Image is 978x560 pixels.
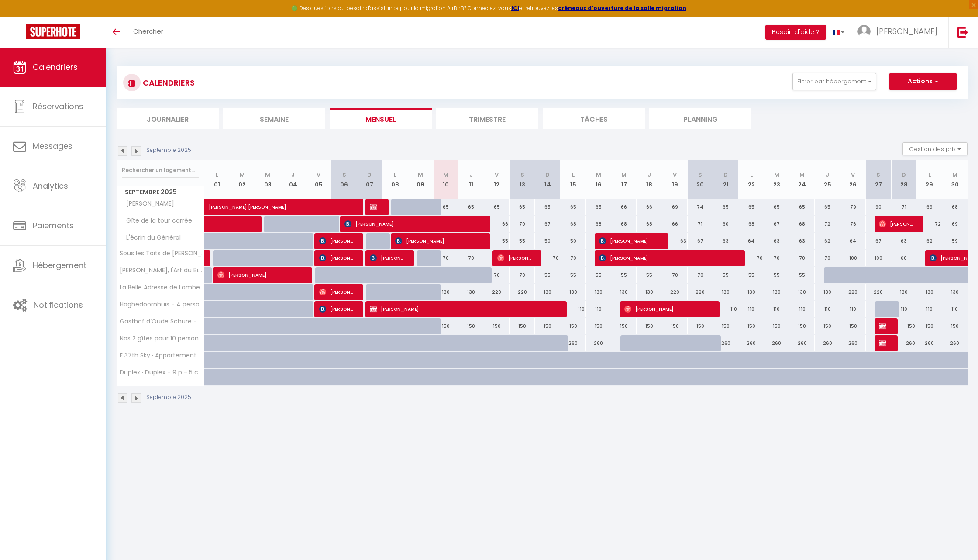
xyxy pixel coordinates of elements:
abbr: S [876,171,880,179]
div: 72 [815,216,840,232]
div: 130 [916,284,942,300]
div: 150 [916,318,942,334]
div: 65 [738,199,764,215]
abbr: L [572,171,575,179]
span: [PERSON_NAME] [118,199,176,209]
div: 220 [662,284,688,300]
span: Calendriers [33,62,78,72]
div: 68 [738,216,764,232]
div: 260 [942,335,968,351]
span: La Belle Adresse de Lambersart [118,284,206,291]
div: 110 [815,301,840,317]
div: 130 [560,284,585,300]
div: 65 [713,199,738,215]
th: 14 [535,160,560,199]
div: 130 [738,284,764,300]
abbr: M [265,171,270,179]
a: ... [PERSON_NAME] [851,17,948,48]
li: Tâches [543,108,645,129]
th: 01 [204,160,230,199]
span: [PERSON_NAME] [395,233,479,249]
div: 65 [433,199,458,215]
span: [PERSON_NAME] [217,267,302,283]
div: 67 [764,216,789,232]
div: 70 [764,250,789,266]
span: Haghedoornhuis - 4 personnes [118,301,206,308]
img: Super Booking [26,24,80,39]
div: 150 [458,318,484,334]
div: 220 [510,284,535,300]
strong: ICI [511,4,519,12]
div: 260 [586,335,611,351]
div: 63 [789,233,815,249]
span: Réservé Gasthof [879,318,887,334]
abbr: D [367,171,372,179]
li: Journalier [117,108,219,129]
div: 69 [942,216,968,232]
span: [PERSON_NAME] [879,216,913,232]
th: 12 [484,160,510,199]
div: 67 [688,233,713,249]
th: 30 [942,160,968,199]
span: [PERSON_NAME] [344,216,479,232]
div: 65 [764,199,789,215]
div: 70 [688,267,713,283]
span: Messages [33,141,72,151]
div: 70 [738,250,764,266]
div: 150 [560,318,585,334]
div: 59 [942,233,968,249]
div: 70 [535,250,560,266]
span: [PERSON_NAME], l'Art du Bien-Vivre [118,267,206,274]
div: 55 [738,267,764,283]
abbr: M [621,171,627,179]
div: 64 [840,233,866,249]
span: [PERSON_NAME] [624,301,709,317]
div: 55 [713,267,738,283]
th: 24 [789,160,815,199]
th: 16 [586,160,611,199]
div: 110 [738,301,764,317]
div: 70 [510,267,535,283]
abbr: M [240,171,245,179]
div: 70 [815,250,840,266]
th: 10 [433,160,458,199]
div: 62 [815,233,840,249]
th: 06 [331,160,357,199]
div: 150 [637,318,662,334]
div: 260 [815,335,840,351]
div: 130 [433,284,458,300]
h3: CALENDRIERS [141,73,195,93]
span: [PERSON_NAME] [319,284,353,300]
div: 90 [866,199,891,215]
div: 260 [560,335,585,351]
div: 110 [713,301,738,317]
button: Besoin d'aide ? [765,25,826,40]
div: 65 [484,199,510,215]
div: 65 [535,199,560,215]
div: 110 [586,301,611,317]
abbr: M [952,171,957,179]
span: [PERSON_NAME] [497,250,531,266]
abbr: M [774,171,779,179]
div: 130 [789,284,815,300]
div: 110 [840,301,866,317]
abbr: D [723,171,728,179]
div: 110 [916,301,942,317]
div: 55 [586,267,611,283]
div: 150 [586,318,611,334]
div: 130 [764,284,789,300]
th: 29 [916,160,942,199]
div: 150 [510,318,535,334]
span: Nos 2 gîtes pour 10 personnes [118,335,206,342]
div: 70 [458,250,484,266]
th: 11 [458,160,484,199]
div: 74 [688,199,713,215]
div: 260 [738,335,764,351]
img: logout [957,27,968,38]
div: 130 [637,284,662,300]
div: 65 [815,199,840,215]
th: 20 [688,160,713,199]
span: [PERSON_NAME] [PERSON_NAME] [209,194,329,211]
div: 150 [815,318,840,334]
div: 62 [916,233,942,249]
